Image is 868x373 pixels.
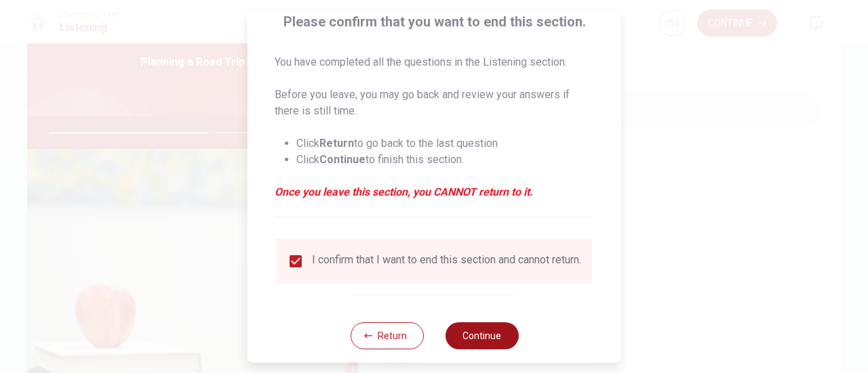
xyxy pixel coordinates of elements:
[296,152,594,168] li: Click to finish this section.
[275,54,594,70] p: You have completed all the questions in the Listening section.
[319,137,354,150] strong: Return
[312,253,581,269] div: I confirm that I want to end this section and cannot return.
[445,322,518,349] button: Continue
[319,153,366,166] strong: Continue
[275,184,594,200] em: Once you leave this section, you CANNOT return to it.
[350,322,423,349] button: Return
[296,135,594,152] li: Click to go back to the last question
[275,87,594,119] p: Before you leave, you may go back and review your answers if there is still time.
